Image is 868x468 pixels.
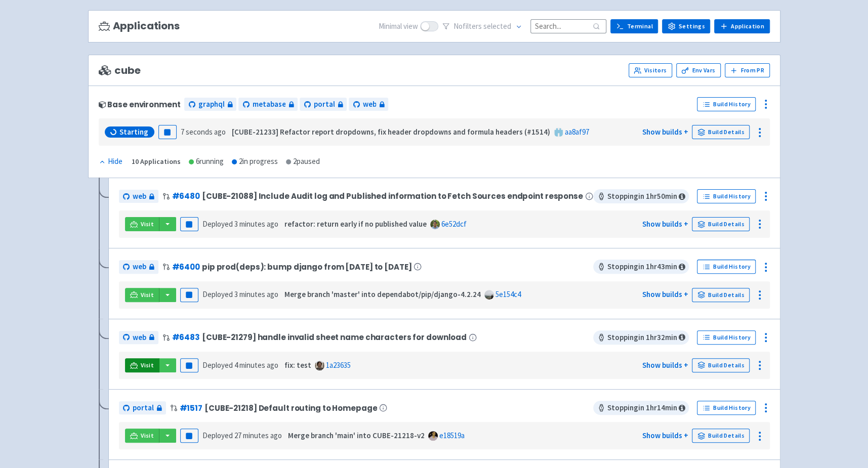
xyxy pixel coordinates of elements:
a: web [119,190,158,203]
span: [CUBE-21218] Default routing to Homepage [204,404,378,412]
span: Deployed [202,219,278,229]
span: Stopping in 1 hr 50 min [593,189,689,203]
span: Starting [119,127,148,137]
a: #1517 [180,403,202,413]
div: 6 running [189,156,224,167]
span: pip prod(deps): bump django from [DATE] to [DATE] [202,263,412,271]
a: Visit [125,358,159,372]
a: Build Details [692,125,750,139]
time: 3 minutes ago [234,219,278,229]
a: graphql [184,98,236,111]
a: metabase [238,98,298,111]
span: [CUBE-21279] handle invalid sheet name characters for download [202,333,467,342]
span: Stopping in 1 hr 32 min [593,330,689,345]
a: Application [714,19,769,33]
a: e18519a [439,431,465,440]
a: Build History [697,401,756,415]
span: [CUBE-21088] Include Audit log and Published information to Fetch Sources endpoint response [202,192,583,200]
div: 10 Applications [132,156,181,167]
div: Hide [99,156,122,167]
a: 1a23635 [326,360,351,370]
time: 7 seconds ago [181,127,226,137]
span: selected [483,21,511,31]
button: Pause [180,217,198,231]
span: Deployed [202,360,278,370]
a: Build History [697,189,756,203]
a: Build History [697,97,756,111]
a: #6400 [172,262,200,272]
strong: fix: test [284,360,311,370]
button: Hide [99,156,123,167]
a: Build History [697,260,756,274]
div: 2 in progress [232,156,278,167]
a: Show builds + [642,127,688,137]
strong: Merge branch 'main' into CUBE-21218-v2 [288,431,425,440]
span: Minimal view [379,21,418,32]
span: web [362,99,376,110]
a: Build Details [692,429,750,443]
span: Stopping in 1 hr 14 min [593,401,689,415]
a: portal [300,98,347,111]
a: Visit [125,217,159,231]
a: aa8af97 [565,127,589,137]
span: web [133,332,146,344]
a: Visitors [629,63,672,77]
a: web [119,331,158,345]
div: Base environment [99,100,181,109]
h3: Applications [99,20,180,32]
a: Settings [662,19,710,33]
a: Build History [697,330,756,345]
button: Pause [180,288,198,302]
span: Visit [141,220,154,228]
a: Build Details [692,288,750,302]
span: portal [133,402,154,414]
button: Pause [180,429,198,443]
a: #6480 [172,191,200,201]
a: Show builds + [642,289,688,299]
button: From PR [725,63,770,77]
a: 6e52dcf [441,219,467,229]
button: Pause [180,358,198,372]
a: #6483 [172,332,200,343]
time: 4 minutes ago [234,360,278,370]
input: Search... [530,19,606,33]
span: cube [99,65,141,76]
a: Visit [125,429,159,443]
a: Show builds + [642,219,688,229]
a: web [119,260,158,274]
a: Terminal [610,19,658,33]
span: Deployed [202,431,282,440]
a: Show builds + [642,360,688,370]
div: 2 paused [286,156,320,167]
span: Stopping in 1 hr 43 min [593,260,689,274]
a: Env Vars [676,63,721,77]
span: Visit [141,291,154,299]
span: No filter s [453,21,511,32]
span: portal [313,99,335,110]
span: web [133,191,146,202]
a: web [349,98,388,111]
a: 5e154c4 [495,289,521,299]
button: Pause [158,125,177,139]
span: Deployed [202,289,278,299]
span: graphql [198,99,224,110]
a: Build Details [692,358,750,372]
a: portal [119,401,166,415]
span: web [133,261,146,273]
a: Build Details [692,217,750,231]
strong: Merge branch 'master' into dependabot/pip/django-4.2.24 [284,289,481,299]
time: 3 minutes ago [234,289,278,299]
a: Show builds + [642,431,688,440]
span: metabase [252,99,285,110]
a: Visit [125,288,159,302]
span: Visit [141,361,154,369]
strong: [CUBE-21233] Refactor report dropdowns, fix header dropdowns and formula headers (#1514) [232,127,550,137]
span: Visit [141,432,154,440]
strong: refactor: return early if no published value [284,219,427,229]
time: 27 minutes ago [234,431,282,440]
